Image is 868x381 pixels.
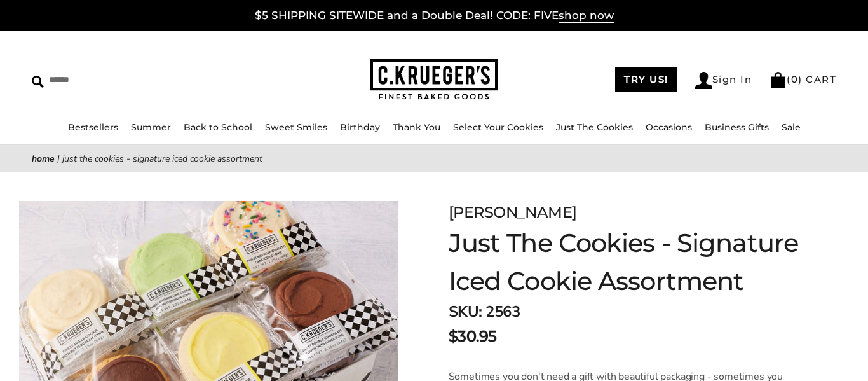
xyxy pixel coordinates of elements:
div: [PERSON_NAME] [449,201,804,224]
img: C.KRUEGER'S [370,59,498,100]
span: 0 [791,73,799,85]
a: Thank You [393,121,440,133]
img: Bag [770,72,787,88]
span: shop now [559,9,614,23]
span: $30.95 [449,325,497,348]
img: Search [32,76,44,88]
span: | [57,153,60,165]
a: TRY US! [615,67,677,92]
input: Search [32,70,219,90]
a: Select Your Cookies [453,121,543,133]
a: $5 SHIPPING SITEWIDE and a Double Deal! CODE: FIVEshop now [255,9,614,23]
a: Birthday [340,121,380,133]
img: Account [695,72,712,89]
span: 2563 [485,301,520,322]
a: Summer [131,121,171,133]
h1: Just The Cookies - Signature Iced Cookie Assortment [449,224,804,300]
span: Just The Cookies - Signature Iced Cookie Assortment [62,153,262,165]
a: Home [32,153,55,165]
a: Occasions [646,121,692,133]
a: Just The Cookies [556,121,633,133]
a: Bestsellers [68,121,118,133]
a: (0) CART [770,73,836,85]
a: Business Gifts [705,121,769,133]
a: Back to School [184,121,252,133]
strong: SKU: [449,301,482,322]
a: Sign In [695,72,752,89]
a: Sale [782,121,801,133]
a: Sweet Smiles [265,121,327,133]
nav: breadcrumbs [32,151,836,166]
